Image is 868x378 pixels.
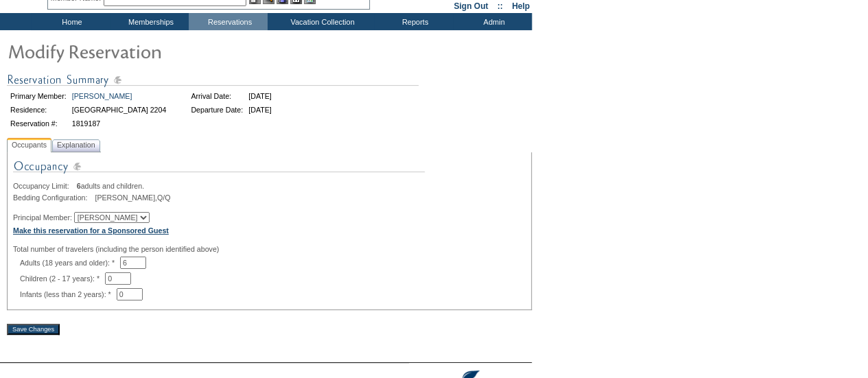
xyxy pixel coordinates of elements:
span: Principal Member: [13,213,72,222]
td: Arrival Date: [189,90,245,102]
div: Total number of travelers (including the person identified above) [13,245,526,253]
input: Save Changes [7,324,60,335]
span: :: [497,1,503,11]
td: Vacation Collection [268,13,374,30]
td: Residence: [8,104,69,116]
span: Occupants [9,138,49,152]
td: Memberships [110,13,189,30]
td: Departure Date: [189,104,245,116]
td: Reservation #: [8,117,69,130]
span: Bedding Configuration: [13,193,93,202]
span: 6 [77,182,81,190]
span: Infants (less than 2 years): * [20,290,117,298]
a: Make this reservation for a Sponsored Guest [13,226,169,235]
span: Occupancy Limit: [13,182,75,190]
a: Help [512,1,530,11]
td: [GEOGRAPHIC_DATA] 2204 [70,104,169,116]
img: Modify Reservation [7,37,281,64]
img: Reservation Summary [7,71,419,88]
td: Home [31,13,110,30]
div: adults and children. [13,182,526,190]
span: Explanation [54,138,98,152]
span: [PERSON_NAME],Q/Q [95,193,170,202]
a: [PERSON_NAME] [72,92,132,100]
td: Reports [374,13,453,30]
td: Reservations [189,13,268,30]
td: [DATE] [246,104,274,116]
td: [DATE] [246,90,274,102]
a: Sign Out [454,1,488,11]
img: Occupancy [13,158,425,182]
span: Children (2 - 17 years): * [20,274,105,283]
span: Adults (18 years and older): * [20,259,120,267]
td: Admin [453,13,532,30]
td: Primary Member: [8,90,69,102]
td: 1819187 [70,117,169,130]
